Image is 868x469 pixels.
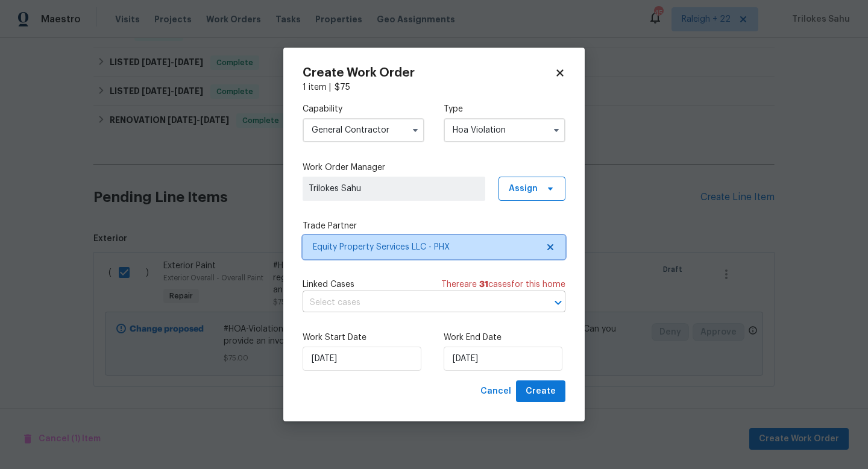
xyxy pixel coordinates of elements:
span: 31 [479,280,488,289]
span: Equity Property Services LLC - PHX [313,241,538,253]
button: Show options [549,123,564,137]
div: 1 item | [303,81,565,93]
label: Work Start Date [303,332,424,344]
h2: Create Work Order [303,67,555,79]
span: $ 75 [335,83,350,92]
button: Open [550,294,567,311]
input: Select cases [303,294,532,312]
input: M/D/YYYY [303,347,421,371]
span: Linked Cases [303,279,354,291]
span: Assign [509,183,538,195]
button: Show options [408,123,423,137]
button: Create [516,380,565,403]
input: M/D/YYYY [444,347,562,371]
span: There are case s for this home [441,279,565,291]
input: Select... [303,118,424,142]
span: Create [526,384,556,399]
input: Select... [444,118,565,142]
span: Cancel [480,384,511,399]
label: Capability [303,103,424,115]
label: Type [444,103,565,115]
label: Work Order Manager [303,162,565,174]
span: Trilokes Sahu [309,183,479,195]
label: Trade Partner [303,220,565,232]
button: Cancel [476,380,516,403]
label: Work End Date [444,332,565,344]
